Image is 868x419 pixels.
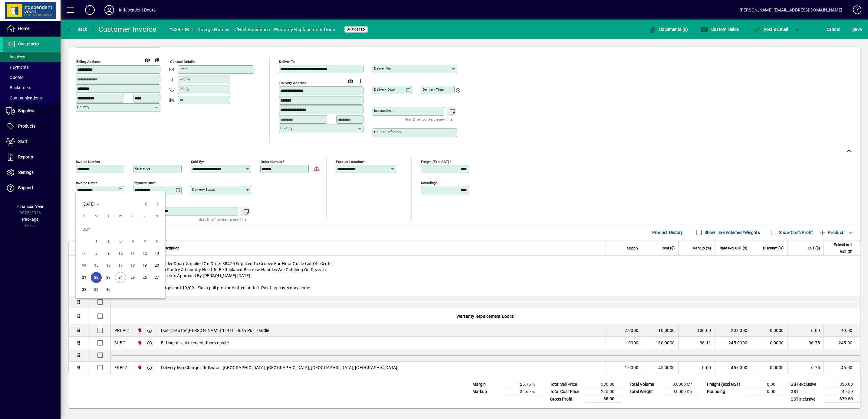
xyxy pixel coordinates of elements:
span: 27 [151,272,162,283]
span: 7 [79,248,90,259]
button: Wed Sep 10 2025 [114,247,127,259]
span: 1 [91,236,102,247]
button: Mon Sep 29 2025 [90,284,102,296]
button: Fri Sep 05 2025 [139,235,151,247]
button: Thu Sep 11 2025 [127,247,139,259]
span: 10 [115,248,126,259]
span: [DATE] [82,202,95,206]
span: S [83,214,85,218]
span: 21 [79,272,90,283]
span: 8 [91,248,102,259]
td: SEP [78,223,163,235]
button: Sat Sep 06 2025 [151,235,163,247]
button: Sat Sep 20 2025 [151,259,163,271]
span: M [95,214,98,218]
button: Wed Sep 24 2025 [114,271,127,284]
button: Mon Sep 01 2025 [90,235,102,247]
button: Mon Sep 22 2025 [90,271,102,284]
span: 11 [127,248,138,259]
button: Thu Sep 25 2025 [127,271,139,284]
button: Tue Sep 23 2025 [102,271,114,284]
button: Mon Sep 08 2025 [90,247,102,259]
button: Mon Sep 15 2025 [90,259,102,271]
button: Sun Sep 21 2025 [78,271,90,284]
button: Sun Sep 07 2025 [78,247,90,259]
span: 9 [103,248,114,259]
button: Previous month [140,198,152,210]
button: Thu Sep 18 2025 [127,259,139,271]
span: 23 [103,272,114,283]
button: Choose month and year [80,199,102,209]
button: Wed Sep 17 2025 [114,259,127,271]
button: Tue Sep 16 2025 [102,259,114,271]
span: 22 [91,272,102,283]
span: 14 [79,260,90,271]
span: 24 [115,272,126,283]
span: 25 [127,272,138,283]
button: Fri Sep 26 2025 [139,271,151,284]
span: 29 [91,284,102,295]
span: 4 [127,236,138,247]
span: 17 [115,260,126,271]
span: 6 [151,236,162,247]
span: 18 [127,260,138,271]
span: F [144,214,146,218]
span: T [107,214,110,218]
button: Tue Sep 30 2025 [102,284,114,296]
span: T [132,214,134,218]
span: 3 [115,236,126,247]
span: 12 [139,248,150,259]
span: 2 [103,236,114,247]
span: W [119,214,122,218]
button: Sat Sep 13 2025 [151,247,163,259]
span: 28 [79,284,90,295]
span: 15 [91,260,102,271]
span: 20 [151,260,162,271]
span: 19 [139,260,150,271]
button: Thu Sep 04 2025 [127,235,139,247]
button: Sun Sep 14 2025 [78,259,90,271]
button: Fri Sep 12 2025 [139,247,151,259]
span: 26 [139,272,150,283]
span: 16 [103,260,114,271]
span: 5 [139,236,150,247]
span: S [156,214,158,218]
button: Tue Sep 09 2025 [102,247,114,259]
button: Next month [152,198,164,210]
span: 13 [151,248,162,259]
button: Fri Sep 19 2025 [139,259,151,271]
button: Sun Sep 28 2025 [78,284,90,296]
button: Wed Sep 03 2025 [114,235,127,247]
button: Sat Sep 27 2025 [151,271,163,284]
span: 30 [103,284,114,295]
button: Tue Sep 02 2025 [102,235,114,247]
